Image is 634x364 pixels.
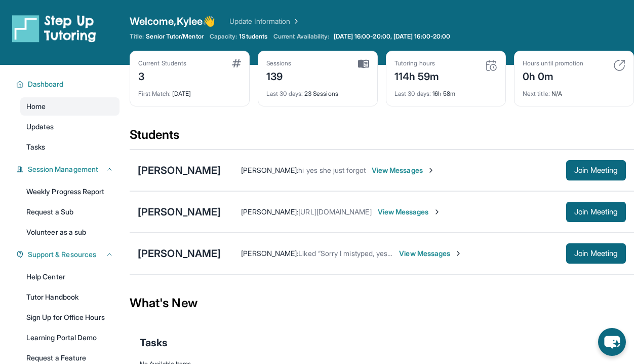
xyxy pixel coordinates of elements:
[523,67,583,84] div: 0h 0m
[20,118,120,136] a: Updates
[290,16,300,26] img: Chevron Right
[574,209,618,215] span: Join Meeting
[20,268,120,286] a: Help Center
[566,160,626,180] button: Join Meeting
[427,166,435,174] img: Chevron-Right
[298,166,366,174] span: hi yes she just forgot
[399,248,462,259] span: View Messages
[130,32,144,41] span: Title:
[378,207,441,217] span: View Messages
[574,167,618,173] span: Join Meeting
[20,329,120,347] a: Learning Portal Demo
[332,32,453,41] a: [DATE] 16:00-20:00, [DATE] 16:00-20:00
[130,281,634,325] div: What's New
[239,32,267,41] span: 1 Students
[24,249,113,260] button: Support & Resources
[130,14,215,28] span: Welcome, Kylee 👋
[138,90,171,97] span: First Match :
[266,59,292,67] div: Sessions
[24,79,113,89] button: Dashboard
[394,84,497,98] div: 16h 58m
[138,205,221,219] div: [PERSON_NAME]
[394,67,440,84] div: 114h 59m
[138,246,221,261] div: [PERSON_NAME]
[28,79,64,89] span: Dashboard
[210,32,237,41] span: Capacity:
[26,101,46,112] span: Home
[266,67,292,84] div: 139
[394,90,431,97] span: Last 30 days :
[28,249,96,260] span: Support & Resources
[598,328,626,356] button: chat-button
[394,59,440,67] div: Tutoring hours
[20,138,120,156] a: Tasks
[24,164,113,174] button: Session Management
[566,243,626,264] button: Join Meeting
[266,90,303,97] span: Last 30 days :
[566,202,626,222] button: Join Meeting
[523,90,550,97] span: Next title :
[372,165,435,175] span: View Messages
[232,59,241,67] img: card
[26,142,45,152] span: Tasks
[140,336,168,350] span: Tasks
[241,166,298,174] span: [PERSON_NAME] :
[298,207,371,216] span: [URL][DOMAIN_NAME]
[266,84,369,98] div: 23 Sessions
[138,84,241,98] div: [DATE]
[20,97,120,116] a: Home
[26,122,54,132] span: Updates
[574,250,618,257] span: Join Meeting
[138,163,221,177] div: [PERSON_NAME]
[138,59,186,67] div: Current Students
[146,32,203,41] span: Senior Tutor/Mentor
[28,164,98,174] span: Session Management
[358,59,369,68] img: card
[485,59,497,71] img: card
[334,32,451,41] span: [DATE] 16:00-20:00, [DATE] 16:00-20:00
[298,249,453,258] span: Liked “Sorry I mistyped, yes 5:30 [DATE] works!”
[20,183,120,201] a: Weekly Progress Report
[241,249,298,258] span: [PERSON_NAME] :
[20,223,120,241] a: Volunteer as a sub
[12,14,96,43] img: logo
[20,288,120,306] a: Tutor Handbook
[20,203,120,221] a: Request a Sub
[241,207,298,216] span: [PERSON_NAME] :
[454,249,462,258] img: Chevron-Right
[523,84,625,98] div: N/A
[20,308,120,326] a: Sign Up for Office Hours
[229,16,300,26] a: Update Information
[613,59,625,71] img: card
[433,208,441,216] img: Chevron-Right
[523,59,583,67] div: Hours until promotion
[138,67,186,84] div: 3
[130,127,634,149] div: Students
[273,32,329,41] span: Current Availability:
